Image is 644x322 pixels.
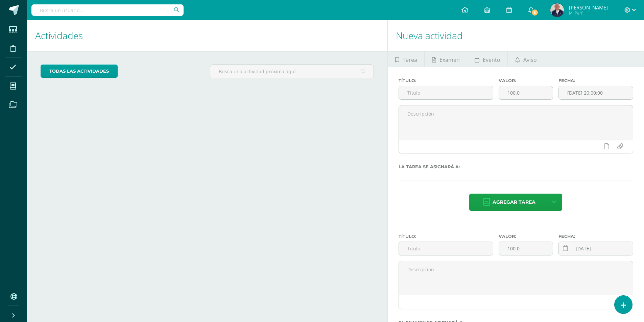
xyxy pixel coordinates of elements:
[559,86,633,99] input: Fecha de entrega
[425,51,467,67] a: Examen
[399,164,633,169] label: La tarea se asignará a:
[508,51,544,67] a: Aviso
[399,86,493,99] input: Título
[439,52,460,68] span: Examen
[31,4,184,16] input: Busca un usuario...
[483,52,500,68] span: Evento
[399,242,493,255] input: Título
[41,65,118,78] a: todas las Actividades
[388,51,424,67] a: Tarea
[550,3,564,17] img: 4400bde977c2ef3c8e0f06f5677fdb30.png
[558,234,633,239] label: Fecha:
[499,234,553,239] label: Valor:
[499,242,553,255] input: Puntos máximos
[399,234,493,239] label: Título:
[396,20,636,51] h1: Nueva actividad
[399,78,493,83] label: Título:
[493,194,535,210] span: Agregar tarea
[499,78,553,83] label: Valor:
[467,51,507,67] a: Evento
[35,20,379,51] h1: Actividades
[403,52,417,68] span: Tarea
[210,65,374,78] input: Busca una actividad próxima aquí...
[559,242,633,255] input: Fecha de entrega
[558,78,633,83] label: Fecha:
[523,52,537,68] span: Aviso
[499,86,553,99] input: Puntos máximos
[569,10,608,16] span: Mi Perfil
[531,9,539,16] span: 5
[569,4,608,11] span: [PERSON_NAME]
